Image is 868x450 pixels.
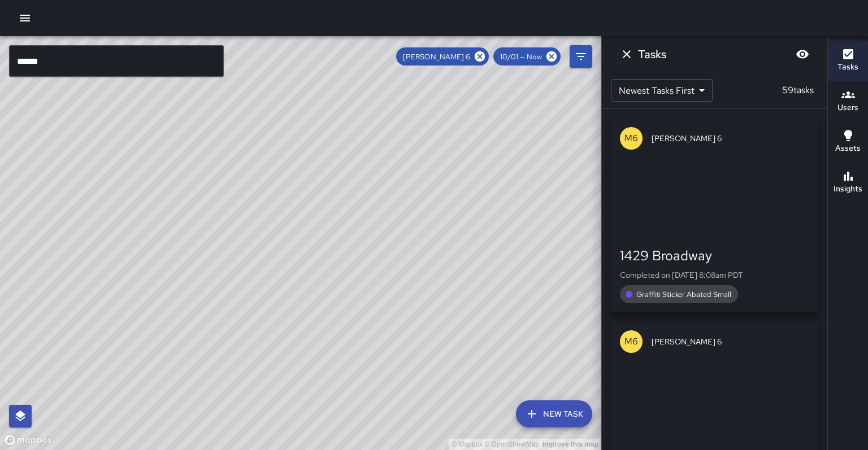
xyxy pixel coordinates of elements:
[791,43,814,65] button: Blur
[828,163,868,203] button: Insights
[570,45,592,68] button: Filters
[615,43,638,65] button: Dismiss
[837,102,858,114] h6: Users
[778,84,818,97] p: 59 tasks
[652,133,809,144] span: [PERSON_NAME] 6
[611,118,818,312] button: M6[PERSON_NAME] 61429 BroadwayCompleted on [DATE] 8:08am PDTGraffiti Sticker Abated Small
[611,79,713,102] div: Newest Tasks First
[828,122,868,163] button: Assets
[396,52,477,62] span: [PERSON_NAME] 6
[624,335,638,348] p: M6
[620,247,809,265] div: 1429 Broadway
[630,290,738,299] span: Graffiti Sticker Abated Small
[834,183,862,195] h6: Insights
[837,61,858,73] h6: Tasks
[828,81,868,122] button: Users
[828,41,868,81] button: Tasks
[493,47,561,65] div: 10/01 — Now
[624,132,638,145] p: M6
[493,52,549,62] span: 10/01 — Now
[652,336,809,347] span: [PERSON_NAME] 6
[835,142,861,155] h6: Assets
[620,269,809,281] p: Completed on [DATE] 8:08am PDT
[516,400,592,427] button: New Task
[638,45,666,63] h6: Tasks
[396,47,489,65] div: [PERSON_NAME] 6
